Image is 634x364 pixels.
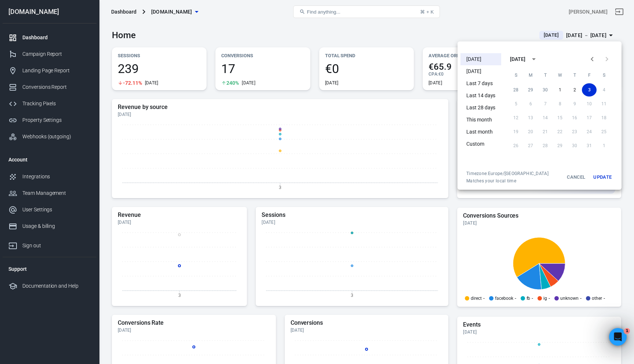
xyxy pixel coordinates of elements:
li: Custom [460,138,501,150]
span: Sunday [509,68,522,83]
li: Last month [460,126,501,138]
button: Previous month [585,52,600,66]
li: This month [460,114,501,126]
button: 30 [538,83,553,97]
span: Saturday [597,68,611,83]
span: Monday [524,68,537,83]
li: Last 28 days [460,102,501,114]
li: Last 14 days [460,90,501,102]
span: 1 [624,328,630,334]
span: Thursday [568,68,581,83]
button: 29 [523,83,538,97]
button: 2 [567,83,582,97]
button: Cancel [564,171,588,184]
button: Update [591,171,614,184]
iframe: Intercom live chat [609,328,627,346]
li: [DATE] [460,65,501,77]
div: [DATE] [510,55,525,63]
button: calendar view is open, switch to year view [528,53,540,65]
li: Last 7 days [460,77,501,90]
span: Matches your local time [466,178,549,184]
span: Tuesday [539,68,552,83]
div: Timezone: Europe/[GEOGRAPHIC_DATA] [466,171,549,176]
span: Friday [583,68,596,83]
button: 3 [582,83,597,97]
li: [DATE] [460,53,501,65]
span: Wednesday [553,68,566,83]
button: 28 [509,83,523,97]
button: 1 [553,83,567,97]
